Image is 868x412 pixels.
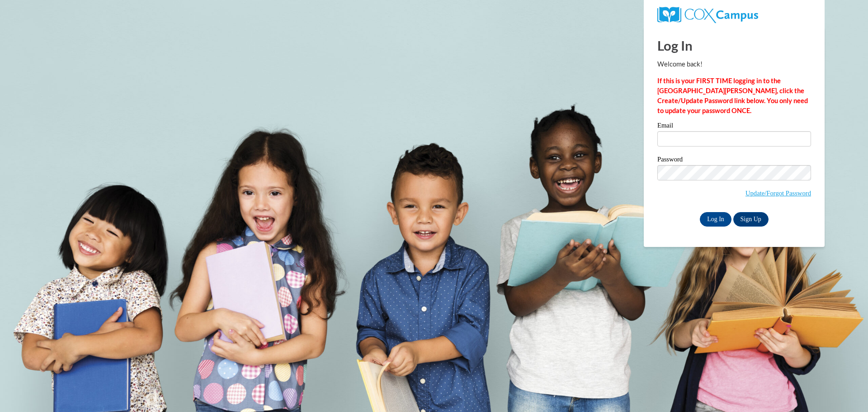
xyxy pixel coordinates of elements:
label: Email [657,122,811,131]
a: Sign Up [733,212,769,227]
strong: If this is your FIRST TIME logging in to the [GEOGRAPHIC_DATA][PERSON_NAME], click the Create/Upd... [657,77,808,114]
input: Log In [700,212,731,227]
a: Update/Forgot Password [745,189,811,197]
p: Welcome back! [657,59,811,69]
label: Password [657,156,811,165]
img: COX Campus [657,7,758,23]
h1: Log In [657,36,811,55]
a: COX Campus [657,10,758,18]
